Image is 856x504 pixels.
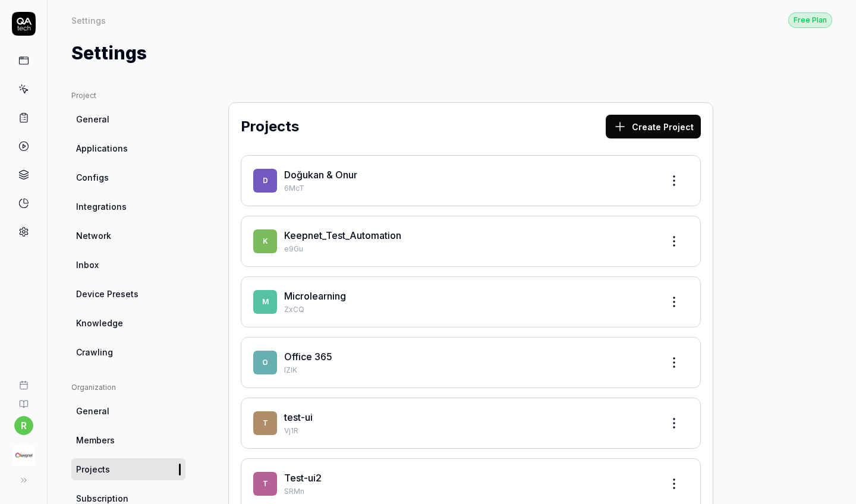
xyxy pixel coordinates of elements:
span: D [253,169,277,193]
p: SRMn [284,486,653,497]
span: t [253,411,277,435]
span: Configs [76,171,109,184]
span: O [253,351,277,374]
span: General [76,405,109,417]
a: Projects [71,458,185,480]
h2: Projects [241,116,299,137]
p: IZIK [284,365,653,376]
a: Device Presets [71,283,185,305]
a: Knowledge [71,312,185,334]
span: K [253,229,277,253]
a: Network [71,225,185,247]
a: General [71,400,185,422]
div: Settings [71,14,106,26]
a: Members [71,429,185,451]
span: Crawling [76,346,113,358]
a: Test-ui2 [284,472,322,484]
p: 6McT [284,183,653,194]
a: Free Plan [788,12,832,28]
span: Device Presets [76,288,139,300]
a: Documentation [5,390,42,409]
span: T [253,472,277,496]
span: Network [76,229,111,242]
a: Office 365 [284,351,332,363]
button: r [14,416,33,435]
span: M [253,290,277,314]
p: e9Gu [284,244,653,254]
span: Knowledge [76,317,123,329]
span: Integrations [76,200,127,213]
a: Configs [71,166,185,188]
a: General [71,108,185,130]
a: Microlearning [284,290,346,302]
a: Inbox [71,254,185,276]
h1: Settings [71,40,147,67]
a: Book a call with us [5,371,42,390]
span: Projects [76,463,110,475]
div: Free Plan [788,12,832,28]
p: Vj1R [284,426,653,436]
p: ZxCQ [284,304,653,315]
div: Project [71,90,185,101]
a: test-ui [284,411,313,423]
button: Keepnet Logo [5,435,42,468]
span: Members [76,434,115,446]
a: Crawling [71,341,185,363]
div: Organization [71,382,185,393]
img: Keepnet Logo [13,445,34,466]
span: General [76,113,109,125]
span: Inbox [76,259,99,271]
a: Keepnet_Test_Automation [284,229,401,241]
a: Doğukan & Onur [284,169,357,181]
a: Integrations [71,196,185,218]
button: Create Project [606,115,701,138]
span: Applications [76,142,128,155]
a: Applications [71,137,185,159]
